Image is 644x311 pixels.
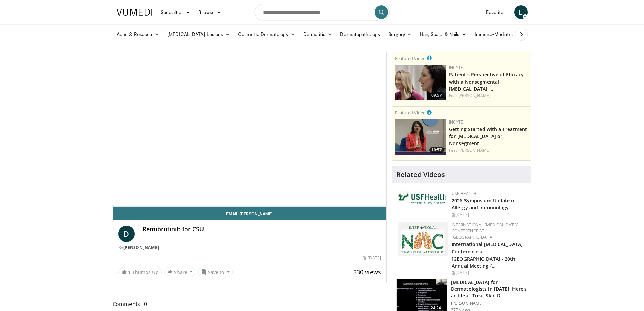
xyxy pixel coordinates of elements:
[336,27,384,41] a: Dermatopathology
[113,27,163,41] a: Acne & Rosacea
[118,245,381,251] div: By
[157,5,195,19] a: Specialties
[482,5,510,19] a: Favorites
[255,4,390,20] input: Search topics, interventions
[449,126,527,147] a: Getting Started with a Treatment for [MEDICAL_DATA] or Nonsegment…
[118,226,135,242] a: D
[398,222,448,256] img: 9485e4e4-7c5e-4f02-b036-ba13241ea18b.png.150x105_q85_autocrop_double_scale_upscale_version-0.2.png
[449,119,463,125] a: Incyte
[429,92,444,98] span: 09:57
[198,267,233,277] button: Save to
[429,147,444,153] span: 10:57
[234,27,299,41] a: Cosmetic Dermatology
[163,27,234,41] a: [MEDICAL_DATA] Lesions
[452,222,518,240] a: International [MEDICAL_DATA] Conference at [GEOGRAPHIC_DATA]
[416,27,470,41] a: Hair, Scalp, & Nails
[117,9,152,16] img: VuMedi Logo
[395,110,426,116] small: Featured Video
[396,171,445,179] h4: Related Videos
[452,191,476,196] a: USF Health
[449,65,463,70] a: Incyte
[452,197,516,211] a: 2026 Symposium Update in Allergy and Immunology
[451,279,527,299] h3: [MEDICAL_DATA] for Dermatologists in [DATE]: Here's an Idea...Treat Skin Di…
[398,191,448,205] img: 6ba8804a-8538-4002-95e7-a8f8012d4a11.png.150x105_q85_autocrop_double_scale_upscale_version-0.2.jpg
[458,93,491,98] a: [PERSON_NAME]
[451,301,527,306] p: [PERSON_NAME]
[395,119,446,155] a: 10:57
[449,71,524,92] a: Patient's Perspective of Efficacy with a Nonsegmental [MEDICAL_DATA] …
[514,5,528,19] a: L
[395,65,446,100] img: 2c48d197-61e9-423b-8908-6c4d7e1deb64.png.150x105_q85_crop-smart_upscale.jpg
[452,270,526,276] div: [DATE]
[118,267,162,277] a: 1 Thumbs Up
[123,245,159,250] a: [PERSON_NAME]
[353,268,381,276] span: 330 views
[452,212,526,218] div: [DATE]
[395,119,446,155] img: e02a99de-beb8-4d69-a8cb-018b1ffb8f0c.png.150x105_q85_crop-smart_upscale.jpg
[363,255,381,261] div: [DATE]
[471,27,525,41] a: Immune-Mediated
[164,267,196,277] button: Share
[395,65,446,100] a: 09:57
[458,147,491,153] a: [PERSON_NAME]
[194,5,225,19] a: Browse
[395,55,426,61] small: Featured Video
[143,226,381,233] h4: Remibrutinib for CSU
[452,241,523,269] a: International [MEDICAL_DATA] Conference at [GEOGRAPHIC_DATA] - 20th Annual Meeting (…
[449,93,528,99] div: Feat.
[128,269,131,275] span: 1
[113,207,387,220] a: Email [PERSON_NAME]
[113,52,387,207] video-js: Video Player
[299,27,336,41] a: Dermatitis
[449,147,528,153] div: Feat.
[113,299,387,308] span: Comments 0
[384,27,416,41] a: Surgery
